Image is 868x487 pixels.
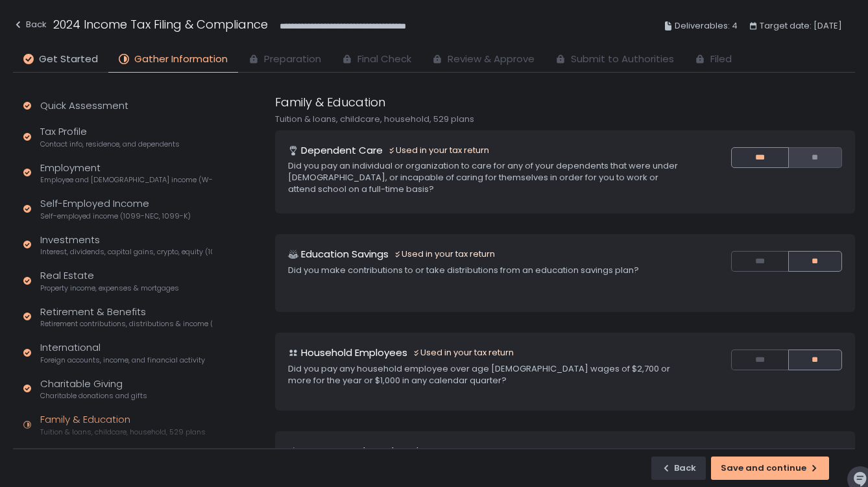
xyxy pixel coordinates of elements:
[40,139,180,149] span: Contact info, residence, and dependents
[53,16,268,33] h1: 2024 Income Tax Filing & Compliance
[571,52,674,67] span: Submit to Authorities
[760,18,842,34] span: Target date: [DATE]
[357,52,411,67] span: Final Check
[661,462,696,474] div: Back
[40,391,147,401] span: Charitable donations and gifts
[134,52,228,67] span: Gather Information
[13,16,47,37] button: Back
[275,93,385,111] h1: Family & Education
[40,355,205,365] span: Foreign accounts, income, and financial activity
[288,265,679,276] div: Did you make contributions to or take distributions from an education savings plan?
[40,268,179,293] div: Real Estate
[394,248,495,260] div: Used in your tax return
[413,347,514,359] div: Used in your tax return
[675,18,738,34] span: Deliverables: 4
[40,283,179,293] span: Property income, expenses & mortgages
[721,462,819,474] div: Save and continue
[301,143,383,158] h1: Dependent Care
[288,363,679,386] div: Did you pay any household employee over age [DEMOGRAPHIC_DATA] wages of $2,700 or more for the ye...
[448,52,535,67] span: Review & Approve
[40,211,191,221] span: Self-employed income (1099-NEC, 1099-K)
[288,160,679,195] div: Did you pay an individual or organization to care for any of your dependents that were under [DEM...
[40,305,212,329] div: Retirement & Benefits
[13,17,47,32] div: Back
[301,444,431,459] h1: Post-Secondary Education
[40,319,212,329] span: Retirement contributions, distributions & income (1099-R, 5498)
[275,113,855,125] div: Tuition & loans, childcare, household, 529 plans
[40,161,212,185] div: Employment
[40,125,180,149] div: Tax Profile
[40,340,205,365] div: International
[710,52,732,67] span: Filed
[40,196,191,221] div: Self-Employed Income
[301,346,407,361] h1: Household Employees
[388,145,489,156] div: Used in your tax return
[711,457,829,480] button: Save and continue
[40,412,206,437] div: Family & Education
[301,247,389,262] h1: Education Savings
[40,427,206,437] span: Tuition & loans, childcare, household, 529 plans
[40,233,212,257] div: Investments
[264,52,321,67] span: Preparation
[39,52,98,67] span: Get Started
[40,247,212,257] span: Interest, dividends, capital gains, crypto, equity (1099s, K-1s)
[40,99,128,113] div: Quick Assessment
[651,457,706,480] button: Back
[436,445,537,457] div: Used in your tax return
[40,175,212,185] span: Employee and [DEMOGRAPHIC_DATA] income (W-2s)
[40,377,147,401] div: Charitable Giving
